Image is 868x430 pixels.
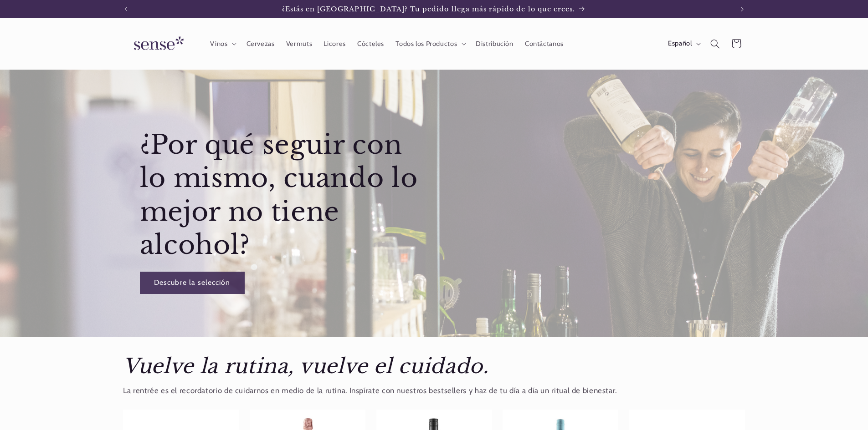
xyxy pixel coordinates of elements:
a: Distribución [470,34,519,54]
img: Sense [123,31,191,57]
a: Cervezas [241,34,280,54]
em: Vuelve la rutina, vuelve el cuidado. [123,354,489,379]
p: La rentrée es el recordatorio de cuidarnos en medio de la rutina. Inspírate con nuestros bestsell... [123,384,745,398]
button: Español [662,35,704,53]
h2: ¿Por qué seguir con lo mismo, cuando lo mejor no tiene alcohol? [140,128,432,262]
a: Licores [318,34,352,54]
span: Todos los Productos [395,40,457,48]
span: ¿Estás en [GEOGRAPHIC_DATA]? Tu pedido llega más rápido de lo que crees. [282,5,575,13]
a: Vermuts [280,34,318,54]
a: Cócteles [351,34,390,54]
span: Cervezas [247,40,275,48]
span: Vermuts [286,40,312,48]
summary: Búsqueda [705,33,726,54]
a: Descubre la selección [140,272,245,294]
summary: Vinos [205,34,241,54]
span: Cócteles [357,40,384,48]
span: Contáctanos [525,40,564,48]
span: Vinos [210,40,227,48]
summary: Todos los Productos [390,34,470,54]
span: Distribución [476,40,514,48]
span: Español [668,39,692,49]
a: Contáctanos [519,34,569,54]
a: Sense [119,27,195,61]
span: Licores [324,40,345,48]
